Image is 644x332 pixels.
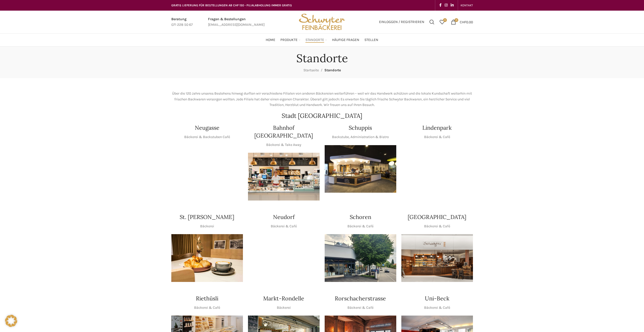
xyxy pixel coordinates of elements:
span: CHF [460,20,466,24]
div: Meine Wunschliste [437,17,447,27]
span: Standorte [324,68,341,72]
p: Bäckerei & Café [424,134,450,140]
span: GRATIS LIEFERUNG FÜR BESTELLUNGEN AB CHF 150 - FILIALABHOLUNG IMMER GRATIS [171,4,292,7]
span: Home [266,38,275,42]
a: Site logo [297,19,347,24]
h4: [GEOGRAPHIC_DATA] [408,213,466,221]
a: Standorte [305,35,327,45]
p: Bäckerei & Café [347,305,373,311]
span: 0 [454,18,458,22]
div: Main navigation [169,35,475,45]
h4: Riethüsli [196,295,218,302]
h4: St. [PERSON_NAME] [180,213,234,221]
a: Facebook social link [438,2,443,9]
img: 150130-Schwyter-013 [325,145,396,193]
div: 1 / 1 [325,145,396,193]
p: Bäckerei [200,224,214,229]
span: Stellen [364,38,378,42]
div: 1 / 1 [325,234,396,282]
img: Neudorf_1 [248,234,320,282]
p: Bäckerei & Café [424,224,450,229]
div: Secondary navigation [458,0,475,10]
a: 0 [437,17,447,27]
h4: Bahnhof [GEOGRAPHIC_DATA] [248,124,320,140]
a: KONTAKT [461,0,473,10]
a: Einloggen / Registrieren [377,17,427,27]
a: Home [266,35,275,45]
h1: Standorte [296,52,348,65]
p: Bäckerei & Café [347,224,373,229]
a: Startseite [303,68,319,72]
p: Bäckerei & Café [271,224,297,229]
span: Produkte [280,38,298,42]
div: 1 / 1 [171,234,243,282]
span: KONTAKT [461,4,473,7]
a: Instagram social link [443,2,449,9]
div: 1 / 1 [248,153,320,201]
h4: Neugasse [195,124,219,132]
a: Suchen [427,17,437,27]
a: Stellen [364,35,378,45]
img: 017-e1571925257345 [401,145,473,193]
a: Häufige Fragen [332,35,359,45]
h2: Stadt [GEOGRAPHIC_DATA] [171,113,473,119]
h4: Schuppis [349,124,372,132]
img: Bäckerei Schwyter [297,11,347,33]
img: schwyter-23 [171,234,243,282]
p: Bäckerei [277,305,291,311]
span: 0 [443,18,447,22]
div: 1 / 1 [248,234,320,282]
a: Infobox link [208,16,265,28]
bdi: 0.00 [460,20,473,24]
div: 1 / 1 [171,145,243,193]
h4: Lindenpark [422,124,452,132]
h4: Markt-Rondelle [263,295,304,302]
span: Häufige Fragen [332,38,359,42]
div: 1 / 1 [401,234,473,282]
p: Bäckerei & Café [194,305,220,311]
a: Linkedin social link [449,2,455,9]
p: Bäckerei & Backstuben Café [184,134,230,140]
a: Produkte [280,35,300,45]
p: Backstube, Administration & Bistro [332,134,389,140]
span: Standorte [305,38,324,42]
img: Neugasse [171,145,243,193]
a: 0 CHF0.00 [448,17,475,27]
p: Bäckerei & Take Away [266,142,301,148]
h4: Rorschacherstrasse [335,295,386,302]
a: Infobox link [171,16,193,28]
span: Einloggen / Registrieren [379,20,424,24]
p: Über die 120 Jahre unseres Bestehens hinweg durften wir verschiedene Filialen von anderen Bäckere... [171,91,473,108]
p: Bäckerei & Café [424,305,450,311]
h4: Uni-Beck [425,295,449,302]
div: 1 / 1 [401,145,473,193]
img: 0842cc03-b884-43c1-a0c9-0889ef9087d6 copy [325,234,396,282]
h4: Schoren [350,213,371,221]
img: Bahnhof St. Gallen [248,153,320,201]
h4: Neudorf [273,213,295,221]
img: Schwyter-1800x900 [401,234,473,282]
